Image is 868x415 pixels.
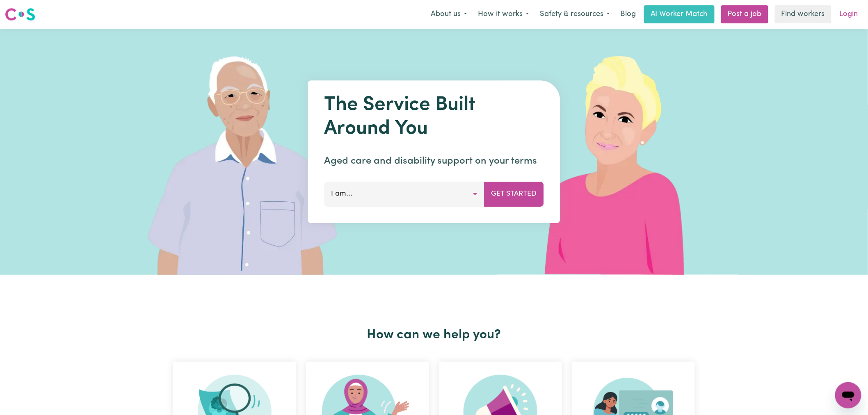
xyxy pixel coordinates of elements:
a: Post a job [721,5,768,23]
iframe: Button to launch messaging window [835,382,861,408]
button: About us [425,6,473,23]
a: Careseekers logo [5,5,35,24]
img: Careseekers logo [5,7,35,22]
a: AI Worker Match [644,5,715,23]
h2: How can we help you? [168,327,700,343]
a: Login [835,5,863,23]
button: Get Started [484,182,544,206]
button: Safety & resources [535,6,615,23]
a: Find workers [775,5,831,23]
p: Aged care and disability support on your terms [324,154,544,169]
h1: The Service Built Around You [324,93,544,141]
button: How it works [473,6,535,23]
a: Blog [615,5,641,23]
button: I am... [324,182,485,206]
